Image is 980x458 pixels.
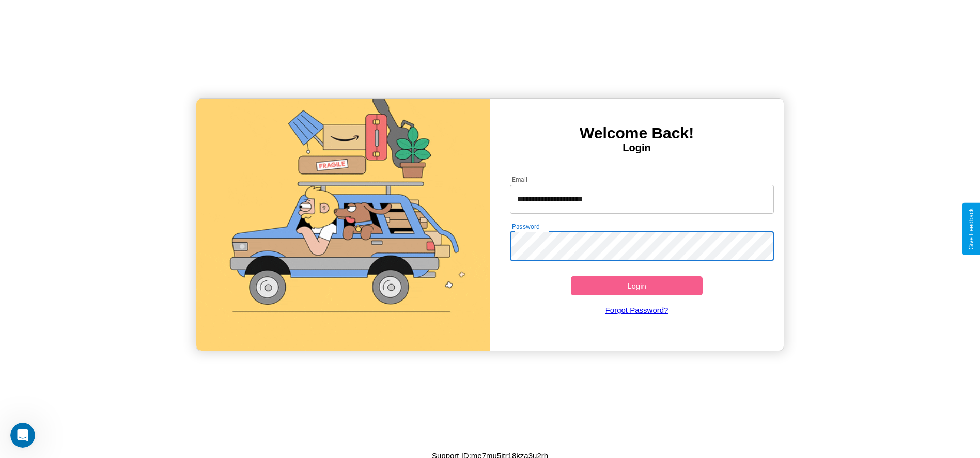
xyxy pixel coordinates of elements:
label: Password [512,222,539,231]
button: Login [571,276,703,295]
a: Forgot Password? [505,295,769,325]
img: gif [196,99,490,351]
label: Email [512,175,528,184]
h4: Login [490,142,784,154]
div: Give Feedback [968,208,975,250]
h3: Welcome Back! [490,124,784,142]
iframe: Intercom live chat [10,423,35,448]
